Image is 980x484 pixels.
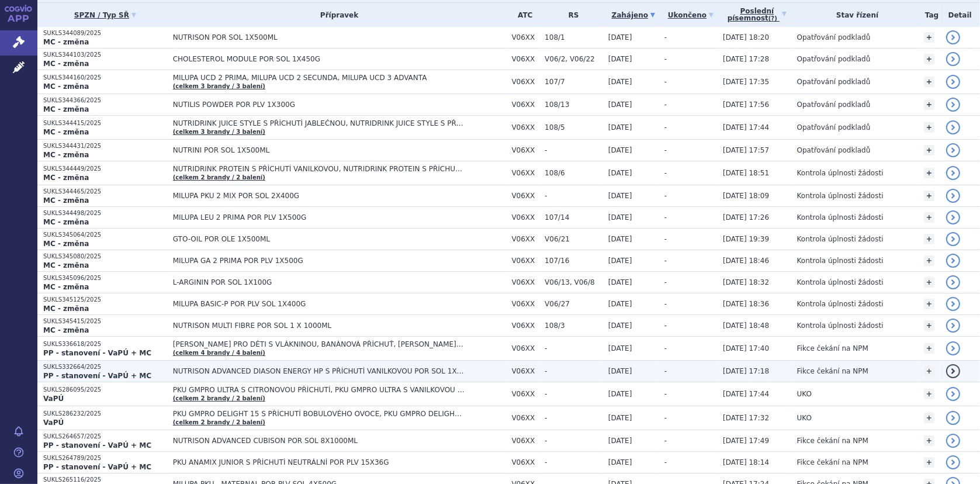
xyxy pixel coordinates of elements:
[43,372,151,380] strong: PP - stanovení - VaPÚ + MC
[797,390,812,398] span: UKO
[664,278,667,286] span: -
[43,349,151,357] strong: PP - stanovení - VaPÚ + MC
[545,414,602,422] span: -
[924,77,934,87] a: +
[43,410,167,418] p: SUKLS286232/2025
[723,300,769,308] span: [DATE] 18:36
[924,277,934,288] a: +
[43,386,167,394] p: SUKLS286095/2025
[924,54,934,64] a: +
[946,210,960,224] a: detail
[664,344,667,352] span: -
[43,51,167,59] p: SUKLS344103/2025
[43,151,89,159] strong: MC - změna
[924,435,934,446] a: +
[511,169,539,177] span: V06XX
[173,350,265,356] a: (celkem 4 brandy / 4 balení)
[924,366,934,376] a: +
[797,437,868,445] span: Fikce čekání na NPM
[545,437,602,445] span: -
[43,174,89,182] strong: MC - změna
[946,189,960,203] a: detail
[723,235,769,243] span: [DATE] 19:39
[43,196,89,205] strong: MC - změna
[664,192,667,200] span: -
[664,33,667,42] span: -
[43,218,89,226] strong: MC - změna
[946,319,960,333] a: detail
[723,344,769,352] span: [DATE] 17:40
[545,390,602,398] span: -
[545,146,602,154] span: -
[924,99,934,110] a: +
[723,414,769,422] span: [DATE] 17:32
[664,414,667,422] span: -
[664,235,667,243] span: -
[723,213,769,222] span: [DATE] 17:26
[924,255,934,266] a: +
[511,55,539,63] span: V06XX
[608,344,632,352] span: [DATE]
[545,235,602,243] span: V06/21
[723,78,769,86] span: [DATE] 17:35
[924,122,934,133] a: +
[924,413,934,423] a: +
[173,321,465,330] span: NUTRISON MULTI FIBRE POR SOL 1 X 1000ML
[797,78,871,86] span: Opatřování podkladů
[723,257,769,265] span: [DATE] 18:46
[723,437,769,445] span: [DATE] 17:49
[924,389,934,399] a: +
[43,105,89,113] strong: MC - změna
[723,123,769,132] span: [DATE] 17:44
[797,101,871,109] span: Opatřování podkladů
[43,395,64,403] strong: VaPÚ
[608,235,632,243] span: [DATE]
[43,463,151,471] strong: PP - stanovení - VaPÚ + MC
[608,55,632,63] span: [DATE]
[797,192,884,200] span: Kontrola úplnosti žádosti
[43,454,167,462] p: SUKLS264789/2025
[43,74,167,82] p: SUKLS344160/2025
[946,297,960,311] a: detail
[43,209,167,217] p: SUKLS344498/2025
[545,344,602,352] span: -
[173,213,465,222] span: MILUPA LEU 2 PRIMA POR PLV 1X500G
[173,101,465,109] span: NUTILIS POWDER POR PLV 1X300G
[608,146,632,154] span: [DATE]
[664,55,667,63] span: -
[43,305,89,313] strong: MC - změna
[797,367,868,375] span: Fikce čekání na NPM
[173,340,465,348] span: [PERSON_NAME] PRO DĚTI S VLÁKNINOU, BANÁNOVÁ PŘÍCHUŤ, [PERSON_NAME] PRO DĚTI S VLÁKNINOU, JAHODOV...
[791,3,918,27] th: Stav řízení
[43,340,167,348] p: SUKLS336618/2025
[723,33,769,42] span: [DATE] 18:20
[511,390,539,398] span: V06XX
[173,300,465,308] span: MILUPA BASIC-P POR PLV SOL 1X400G
[43,188,167,196] p: SUKLS344465/2025
[511,344,539,352] span: V06XX
[43,253,167,261] p: SUKLS345080/2025
[173,55,465,63] span: CHOLESTEROL MODULE POR SOL 1X450G
[173,257,465,265] span: MILUPA GA 2 PRIMA POR PLV 1X500G
[511,235,539,243] span: V06XX
[723,55,769,63] span: [DATE] 17:28
[940,3,980,27] th: Detail
[43,326,89,334] strong: MC - změna
[545,321,602,330] span: 108/3
[545,33,602,42] span: 108/1
[608,192,632,200] span: [DATE]
[723,278,769,286] span: [DATE] 18:32
[173,235,465,243] span: GTO-OIL POR OLE 1X500ML
[768,15,777,22] abbr: (?)
[505,3,539,27] th: ATC
[924,320,934,331] a: +
[723,146,769,154] span: [DATE] 17:57
[946,275,960,289] a: detail
[918,3,940,27] th: Tag
[43,29,167,37] p: SUKLS344089/2025
[511,192,539,200] span: V06XX
[173,437,465,445] span: NUTRISON ADVANCED CUBISON POR SOL 8X1000ML
[946,52,960,66] a: detail
[608,7,659,23] a: Zahájeno
[173,410,465,418] span: PKU GMPRO DELIGHT 15 S PŘÍCHUTÍ BOBULOVÉHO OVOCE, PKU GMPRO DELIGHT 15 S PŘÍCHUTÍ TROPICKÉHO OVOCE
